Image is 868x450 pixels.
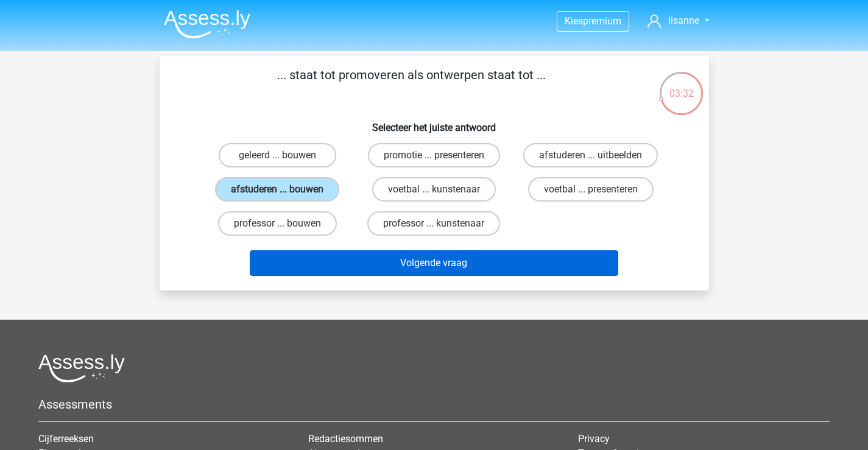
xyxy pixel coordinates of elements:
[218,211,337,236] label: professor ... bouwen
[658,71,704,101] div: 03:32
[179,66,644,102] p: ... staat tot promoveren als ontwerpen staat tot ...
[528,177,654,202] label: voetbal ... presenteren
[219,143,336,167] label: geleerd ... bouwen
[250,250,618,276] button: Volgende vraag
[643,13,714,28] a: lisanne
[215,177,339,202] label: afstuderen ... bouwen
[372,177,496,202] label: voetbal ... kunstenaar
[565,15,583,27] span: Kies
[38,354,125,382] img: Assessly logo
[368,143,500,167] label: promotie ... presenteren
[38,433,94,445] a: Cijferreeksen
[557,13,629,29] a: Kiespremium
[38,397,830,412] h5: Assessments
[164,10,250,38] img: Assessly
[668,15,699,26] span: lisanne
[583,15,621,27] span: premium
[523,143,658,167] label: afstuderen ... uitbeelden
[179,112,690,133] h6: Selecteer het juiste antwoord
[308,433,383,445] a: Redactiesommen
[578,433,610,445] a: Privacy
[367,211,500,236] label: professor ... kunstenaar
